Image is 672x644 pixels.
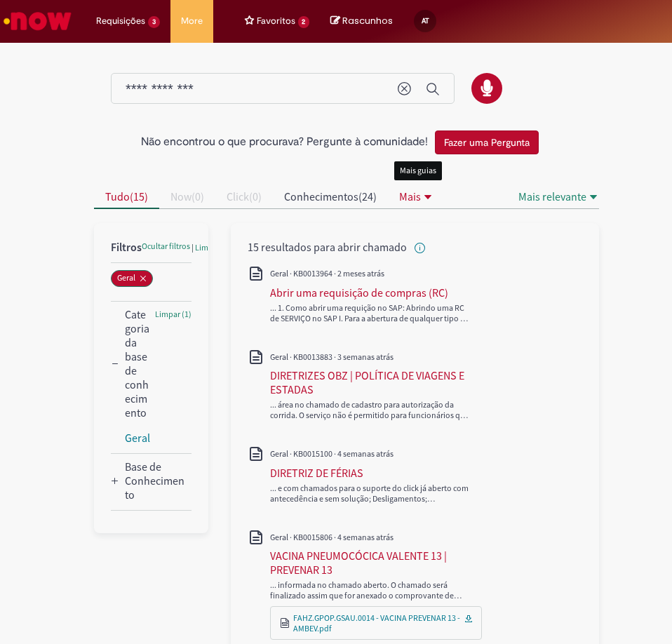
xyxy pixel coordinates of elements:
[330,14,393,27] a: No momento, sua lista de rascunhos tem 0 Itens
[1,7,74,35] img: ServiceNow
[257,14,295,28] span: Favoritos
[181,14,203,28] span: More
[342,14,393,27] span: Rascunhos
[141,136,428,149] h2: Não encontrou o que procurava? Pergunte à comunidade!
[148,16,160,28] span: 3
[298,16,310,28] span: 2
[96,14,145,28] span: Requisições
[422,16,429,25] span: AT
[435,130,539,154] button: Fazer uma Pergunta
